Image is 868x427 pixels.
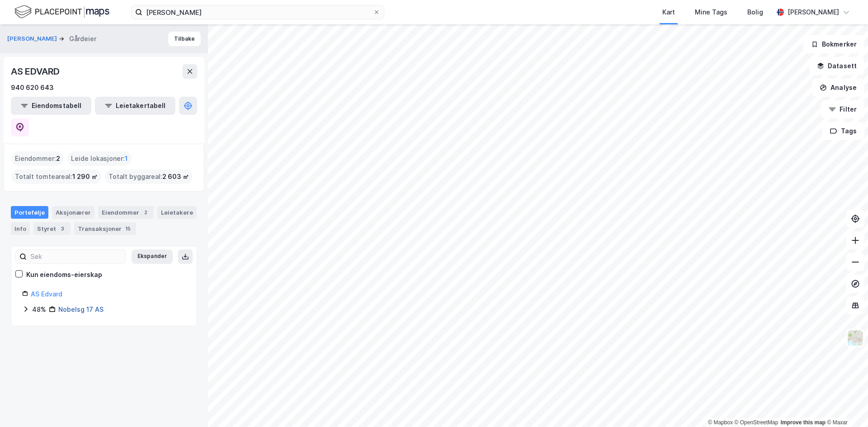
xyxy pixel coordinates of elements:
[95,97,175,115] button: Leietakertabell
[735,419,778,426] a: OpenStreetMap
[11,64,61,79] div: AS EDVARD
[14,4,109,20] img: logo.f888ab2527a4732fd821a326f86c7f29.svg
[168,32,201,46] button: Tilbake
[105,169,193,184] div: Totalt byggareal :
[11,82,54,93] div: 940 620 643
[11,151,64,166] div: Eiendommer :
[67,151,132,166] div: Leide lokasjoner :
[58,224,67,233] div: 3
[803,35,864,53] button: Bokmerker
[847,329,864,347] img: Z
[123,224,132,233] div: 15
[695,7,727,18] div: Mine Tags
[132,249,173,264] button: Ekspander
[781,419,826,426] a: Improve this map
[69,33,96,44] div: Gårdeier
[708,419,733,426] a: Mapbox
[823,384,868,427] div: Kontrollprogram for chat
[812,79,864,97] button: Analyse
[52,206,94,219] div: Aksjonærer
[162,171,189,182] span: 2 603 ㎡
[56,153,60,164] span: 2
[58,305,104,313] a: Nobelsg 17 AS
[98,206,154,219] div: Eiendommer
[142,5,373,19] input: Søk på adresse, matrikkel, gårdeiere, leietakere eller personer
[31,290,62,298] a: AS Edvard
[33,222,71,235] div: Styret
[822,122,864,140] button: Tags
[74,222,136,235] div: Transaksjoner
[125,153,128,164] span: 1
[809,57,864,75] button: Datasett
[747,7,763,18] div: Bolig
[27,250,126,263] input: Søk
[11,206,48,219] div: Portefølje
[11,222,30,235] div: Info
[662,7,675,18] div: Kart
[823,384,868,427] iframe: Chat Widget
[788,7,839,18] div: [PERSON_NAME]
[26,269,102,280] div: Kun eiendoms-eierskap
[11,169,101,184] div: Totalt tomteareal :
[157,206,197,219] div: Leietakere
[11,97,91,115] button: Eiendomstabell
[7,34,59,43] button: [PERSON_NAME]
[32,304,46,315] div: 48%
[821,100,864,118] button: Filter
[72,171,98,182] span: 1 290 ㎡
[141,208,150,217] div: 2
